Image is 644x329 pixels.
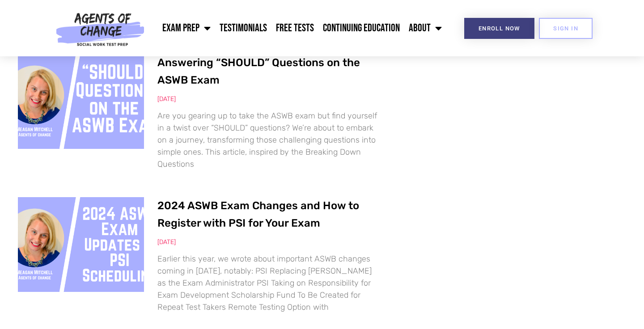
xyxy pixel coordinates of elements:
span: [DATE] [157,238,176,246]
p: Earlier this year, we wrote about important ASWB changes coming in [DATE], notably: PSI Replacing... [157,253,378,313]
span: [DATE] [157,95,176,103]
span: SIGN IN [553,25,578,31]
a: Answering “SHOULD” Questions on the ASWB Exam [157,56,360,86]
a: Enroll Now [464,18,534,39]
a: Exam Prep [158,17,215,39]
nav: Menu [149,17,447,39]
p: Are you gearing up to take the ASWB exam but find yourself in a twist over “SHOULD” questions? We... [157,110,378,170]
a: SIGN IN [539,18,593,39]
span: Enroll Now [479,25,520,31]
a: About [404,17,446,39]
a: Continuing Education [318,17,404,39]
a: Testimonials [215,17,271,39]
a: Free Tests [271,17,318,39]
a: 2024 ASWB Exam Changes and How to Register with PSI for Your Exam [157,199,359,229]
